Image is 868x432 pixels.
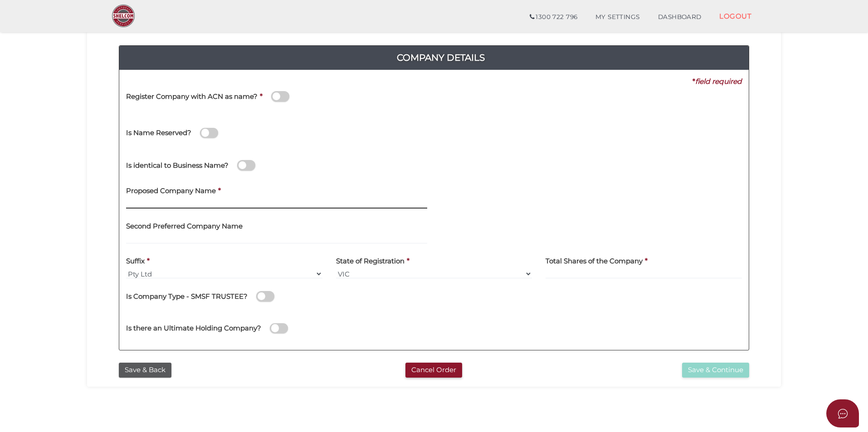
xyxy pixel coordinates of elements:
[126,50,756,65] h4: Company Details
[710,7,761,25] a: LOGOUT
[119,363,171,378] button: Save & Back
[126,93,258,101] h4: Register Company with ACN as name?
[336,257,405,265] h4: State of Registration
[126,223,243,230] h4: Second Preferred Company Name
[126,293,248,301] h4: Is Company Type - SMSF TRUSTEE?
[586,8,649,26] a: MY SETTINGS
[126,257,145,265] h4: Suffix
[126,187,216,195] h4: Proposed Company Name
[546,257,643,265] h4: Total Shares of the Company
[126,325,261,332] h4: Is there an Ultimate Holding Company?
[126,129,191,137] h4: Is Name Reserved?
[126,162,229,170] h4: Is identical to Business Name?
[521,8,586,26] a: 1300 722 796
[405,363,462,378] button: Cancel Order
[682,363,749,378] button: Save & Continue
[826,399,859,427] button: Open asap
[695,77,742,86] i: field required
[649,8,711,26] a: DASHBOARD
